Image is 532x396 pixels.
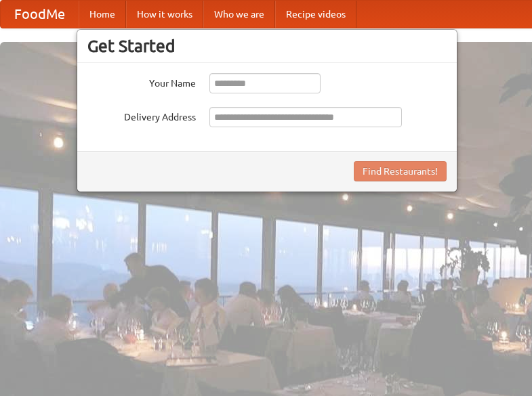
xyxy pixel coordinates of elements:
[87,36,447,56] h3: Get Started
[87,73,196,90] label: Your Name
[354,161,447,181] button: Find Restaurants!
[275,1,356,28] a: Recipe videos
[1,1,79,28] a: FoodMe
[87,107,196,124] label: Delivery Address
[203,1,275,28] a: Who we are
[79,1,126,28] a: Home
[126,1,203,28] a: How it works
